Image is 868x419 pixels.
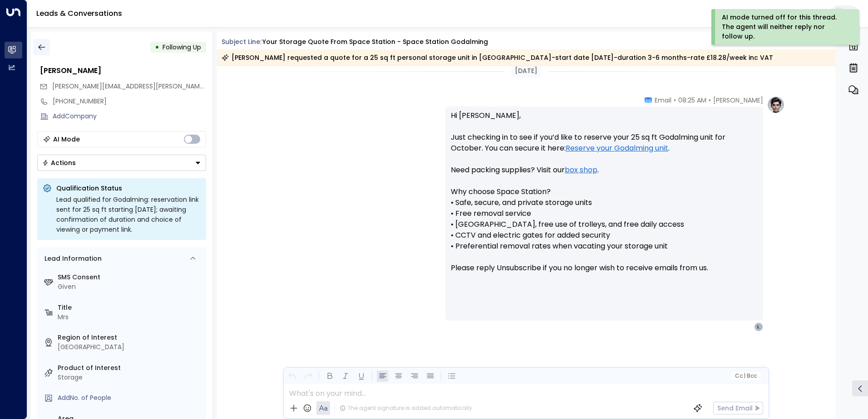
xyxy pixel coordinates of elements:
div: [PERSON_NAME] [40,65,206,76]
div: Your storage quote from Space Station - Space Station Godalming [262,37,488,47]
div: • [155,39,159,55]
p: Hi [PERSON_NAME], Just checking in to see if you’d like to reserve your 25 sq ft Godalming unit f... [451,110,758,284]
div: Lead Information [41,254,102,263]
span: • [709,96,711,105]
div: AddNo. of People [58,393,202,403]
div: AI Mode [53,135,80,144]
div: [PERSON_NAME] requested a quote for a 25 sq ft personal storage unit in [GEOGRAPHIC_DATA]-start d... [222,53,773,62]
a: Reserve your Godalming unit [566,143,668,154]
div: The agent signature is added automatically [340,404,472,412]
span: lucy.graham@outlook.com [52,82,206,91]
a: Leads & Conversations [36,8,122,19]
div: [GEOGRAPHIC_DATA] [58,342,202,352]
span: • [674,96,676,105]
div: AI mode turned off for this thread. The agent will neither reply nor follow up. [722,13,847,41]
label: SMS Consent [58,273,202,282]
label: Product of Interest [58,363,202,373]
div: Button group with a nested menu [37,155,206,171]
button: Actions [37,155,206,171]
img: profile-logo.png [767,96,785,114]
a: box shop [565,165,597,175]
div: Mrs [58,312,202,322]
div: Actions [42,159,76,167]
p: Qualification Status [56,184,201,193]
span: 08:25 AM [678,96,706,105]
label: Title [58,303,202,312]
span: [PERSON_NAME][EMAIL_ADDRESS][PERSON_NAME][DOMAIN_NAME] [52,82,257,91]
span: Subject Line: [222,37,261,46]
span: [PERSON_NAME] [713,96,763,105]
div: L [754,322,763,331]
div: Storage [58,373,202,382]
span: Cc Bcc [735,373,756,379]
button: Redo [302,370,314,382]
div: [DATE] [511,64,541,78]
span: Following Up [163,43,201,52]
div: [PHONE_NUMBER] [53,97,206,106]
div: AddCompany [53,112,206,121]
div: Lead qualified for Godalming: reservation link sent for 25 sq ft starting [DATE]; awaiting confir... [56,195,201,234]
div: Given [58,282,202,292]
button: Cc|Bcc [731,372,760,380]
label: Region of Interest [58,333,202,342]
span: Email [655,96,671,105]
button: Undo [286,370,298,382]
span: | [744,373,745,379]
